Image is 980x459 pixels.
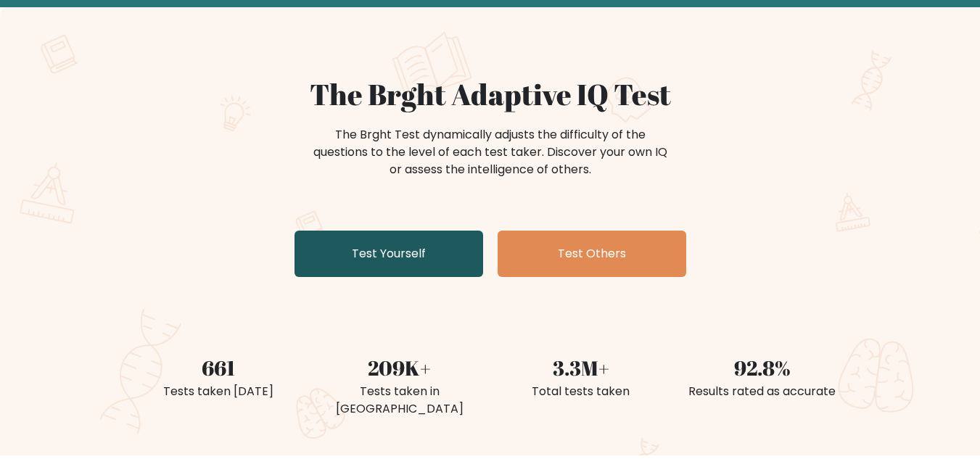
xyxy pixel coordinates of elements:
div: Tests taken in [GEOGRAPHIC_DATA] [318,383,482,418]
div: 92.8% [680,352,844,383]
a: Test Others [498,231,686,277]
div: 3.3M+ [499,352,663,383]
div: 209K+ [318,352,482,383]
div: Results rated as accurate [680,383,844,400]
a: Test Yourself [295,231,483,277]
div: 661 [136,352,300,383]
div: Total tests taken [499,383,663,400]
h1: The Brght Adaptive IQ Test [136,77,844,112]
div: Tests taken [DATE] [136,383,300,400]
div: The Brght Test dynamically adjusts the difficulty of the questions to the level of each test take... [309,126,672,178]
